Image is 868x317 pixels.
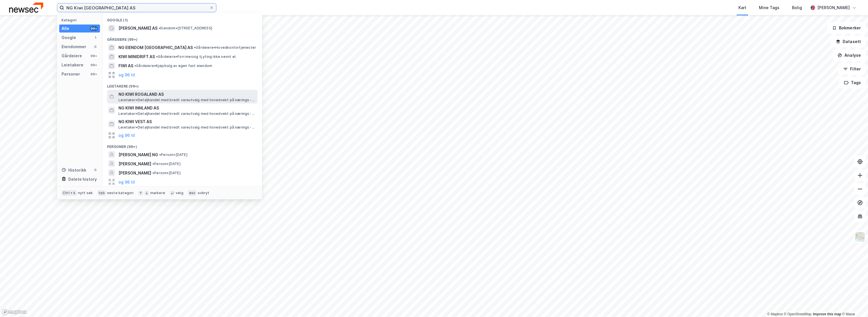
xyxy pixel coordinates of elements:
[759,4,779,11] div: Mine Tags
[792,4,802,11] div: Bolig
[152,171,181,175] span: Person • [DATE]
[9,3,43,13] img: newsec-logo.f6e21ccffca1b3a03d2d.png
[118,62,133,69] span: FIWI AS
[118,178,135,185] button: og 96 til
[817,4,850,11] div: [PERSON_NAME]
[62,167,86,174] div: Historikk
[90,26,98,31] div: 99+
[156,54,236,59] span: Gårdeiere • Forr.messig tj.yting ikke nevnt el.
[194,45,196,50] span: •
[833,50,866,61] button: Analyse
[90,63,98,67] div: 99+
[118,151,158,158] span: [PERSON_NAME] NG
[118,25,157,32] span: [PERSON_NAME] AS
[90,54,98,58] div: 99+
[97,190,106,196] div: tab
[159,153,161,157] span: •
[90,72,98,76] div: 99+
[150,191,165,195] div: markere
[840,290,868,317] iframe: Chat Widget
[118,125,256,130] span: Leietaker • Detaljhandel med bredt vareutvalg med hovedvekt på nærings- og nytelsesmidler
[118,118,255,125] span: NG KIWI VEST AS
[152,162,181,166] span: Person • [DATE]
[103,13,262,24] div: Google (1)
[855,231,865,242] img: Z
[839,77,866,88] button: Tags
[156,54,158,59] span: •
[78,191,93,195] div: nytt søk
[118,91,255,98] span: NG KIWI ROGALAND AS
[62,18,100,22] div: Kategori
[62,62,83,68] div: Leietakere
[118,132,135,139] button: og 96 til
[188,190,197,196] div: esc
[118,98,256,102] span: Leietaker • Detaljhandel med bredt vareutvalg med hovedvekt på nærings- og nytelsesmidler
[103,33,262,43] div: Gårdeiere (99+)
[194,45,256,50] span: Gårdeiere • Hovedkontortjenester
[62,43,86,50] div: Eiendommer
[107,191,134,195] div: neste kategori
[62,25,69,32] div: Alle
[840,290,868,317] div: Kontrollprogram for chat
[134,64,136,68] span: •
[159,26,212,31] span: Eiendom • [STREET_ADDRESS]
[831,36,866,47] button: Datasett
[62,71,80,78] div: Personer
[118,105,255,111] span: NG KIWI INNLAND AS
[784,312,812,316] a: OpenStreetMap
[62,34,76,41] div: Google
[159,153,187,157] span: Person • [DATE]
[152,162,154,166] span: •
[118,72,135,78] button: og 96 til
[176,191,183,195] div: velg
[93,35,98,40] div: 1
[838,63,866,75] button: Filter
[68,176,97,183] div: Delete history
[827,22,866,34] button: Bokmerker
[118,111,256,116] span: Leietaker • Detaljhandel med bredt vareutvalg med hovedvekt på nærings- og nytelsesmidler
[767,312,783,316] a: Mapbox
[118,160,151,167] span: [PERSON_NAME]
[64,3,209,12] input: Søk på adresse, matrikkel, gårdeiere, leietakere eller personer
[159,26,160,30] span: •
[118,170,151,176] span: [PERSON_NAME]
[103,140,262,150] div: Personer (99+)
[198,191,209,195] div: avbryt
[62,190,77,196] div: Ctrl + k
[813,312,841,316] a: Improve this map
[93,168,98,172] div: 0
[152,171,154,175] span: •
[93,44,98,49] div: 0
[62,52,82,59] div: Gårdeiere
[2,309,27,315] a: Mapbox homepage
[103,80,262,90] div: Leietakere (99+)
[134,64,212,68] span: Gårdeiere • Kjøp/salg av egen fast eiendom
[118,44,193,51] span: NG EIENDOM [GEOGRAPHIC_DATA] AS
[738,4,746,11] div: Kart
[118,53,155,60] span: KIWI MINIDRIFT AS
